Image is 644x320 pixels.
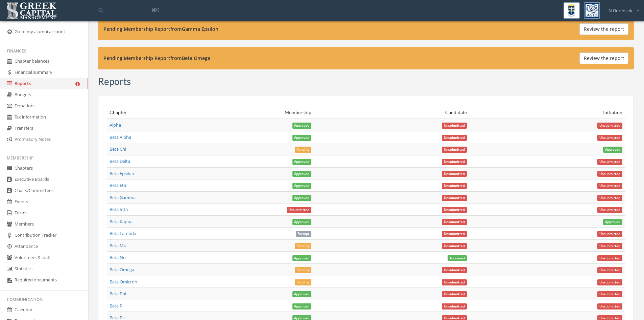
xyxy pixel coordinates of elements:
span: Unsubmitted [597,159,622,165]
a: Unsubmitted [442,206,467,212]
button: Review the report [579,52,628,64]
a: Unsubmitted [597,134,622,140]
span: Unsubmitted [597,291,622,297]
span: Approved [603,219,622,225]
a: Unsubmitted [597,170,622,176]
span: Exempt [296,231,312,237]
span: Approved [292,123,312,129]
span: Unsubmitted [597,255,622,261]
a: Beta Phi [110,291,126,297]
a: Approved [292,291,312,297]
a: Beta Omega [110,266,134,273]
strong: Pending: Membership Report from Gamma Epsilon [103,26,218,32]
a: Beta Chi [110,146,126,152]
div: Chapter [110,109,156,116]
a: Unsubmitted [597,206,622,212]
a: Approved [292,218,312,225]
span: Unsubmitted [442,171,467,177]
span: Approved [292,159,312,165]
span: Unsubmitted [442,123,467,129]
a: Beta Mu [110,242,126,249]
a: Approved [292,254,312,260]
a: Beta Epsilon [110,170,134,176]
span: Unsubmitted [442,135,467,141]
a: Unsubmitted [442,218,467,225]
span: Unsubmitted [442,291,467,297]
span: Unsubmitted [442,183,467,189]
span: Unsubmitted [597,195,622,201]
a: Unsubmitted [442,194,467,200]
span: Unsubmitted [597,207,622,213]
span: Approved [292,219,312,225]
span: Pending [295,279,312,285]
span: Unsubmitted [442,195,467,201]
a: Pending [295,266,312,273]
a: Unsubmitted [597,194,622,200]
a: Unsubmitted [597,242,622,249]
span: Approved [292,195,312,201]
h3: Reports [98,76,131,87]
a: Approved [603,146,622,152]
a: Unsubmitted [442,134,467,140]
span: Unsubmitted [442,159,467,165]
a: Pending [295,146,312,152]
span: Unsubmitted [597,123,622,129]
a: Unsubmitted [442,146,467,152]
a: Unsubmitted [597,303,622,309]
span: Unsubmitted [597,231,622,237]
a: Exempt [296,230,312,236]
span: Unsubmitted [597,243,622,249]
span: Unsubmitted [442,207,467,213]
a: Unsubmitted [442,303,467,309]
span: Unsubmitted [597,171,622,177]
a: Unsubmitted [597,266,622,273]
span: Unsubmitted [287,207,312,213]
div: Initiation [472,109,622,116]
a: Approved [448,254,467,260]
span: N Gorensek [609,7,632,14]
span: Unsubmitted [442,147,467,153]
a: Unsubmitted [597,291,622,297]
span: Unsubmitted [442,303,467,310]
a: Unsubmitted [597,182,622,188]
a: Pending [295,279,312,285]
a: Alpha [110,122,121,128]
a: Beta Iota [110,206,128,212]
a: Beta Gamma [110,194,136,200]
span: Pending [295,267,312,273]
span: Unsubmitted [442,267,467,273]
span: Approved [292,135,312,141]
span: ⌘K [151,6,159,13]
a: Approved [292,170,312,176]
a: Unsubmitted [597,279,622,285]
a: Unsubmitted [442,291,467,297]
a: Unsubmitted [442,158,467,164]
a: Unsubmitted [442,122,467,128]
span: Unsubmitted [442,219,467,225]
div: N Gorensek [604,2,639,14]
a: Unsubmitted [597,122,622,128]
span: Approved [603,147,622,153]
a: Unsubmitted [442,170,467,176]
a: Unsubmitted [442,279,467,285]
a: Approved [292,194,312,200]
span: Pending [295,243,312,249]
a: Beta Omicron [110,279,137,285]
a: Unsubmitted [597,158,622,164]
a: Unsubmitted [442,182,467,188]
a: Unsubmitted [442,242,467,249]
a: Unsubmitted [597,230,622,236]
a: Beta Lambda [110,230,136,236]
a: Pending [295,242,312,249]
div: Candidate [317,109,467,116]
a: Beta Alpha [110,134,131,140]
span: Unsubmitted [442,231,467,237]
span: Unsubmitted [597,279,622,285]
span: Unsubmitted [597,135,622,141]
a: Approved [292,303,312,309]
span: Unsubmitted [597,267,622,273]
a: Beta Pi [110,303,123,309]
span: Pending [295,147,312,153]
a: Unsubmitted [442,266,467,273]
a: Approved [603,218,622,225]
